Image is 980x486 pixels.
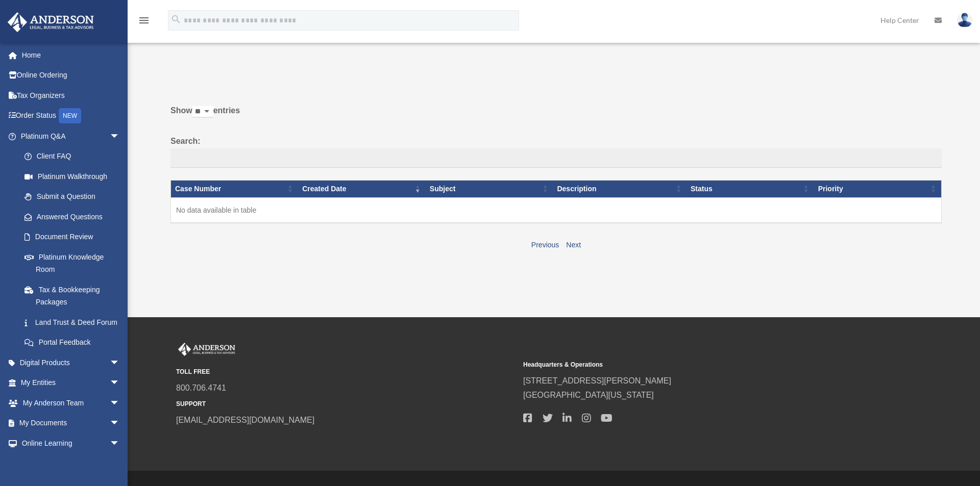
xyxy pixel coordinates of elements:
a: Online Learningarrow_drop_down [7,433,135,453]
th: Status: activate to sort column ascending [687,180,814,197]
a: My Anderson Teamarrow_drop_down [7,393,135,413]
i: menu [138,14,150,27]
small: Headquarters & Operations [523,360,863,370]
td: No data available in table [171,197,942,223]
a: Home [7,45,135,65]
a: Tax Organizers [7,85,135,106]
span: arrow_drop_down [110,373,130,394]
img: Anderson Advisors Platinum Portal [176,343,237,356]
a: menu [138,18,150,27]
div: NEW [59,108,81,123]
a: [GEOGRAPHIC_DATA][US_STATE] [523,391,654,399]
a: Previous [531,241,559,249]
a: Land Trust & Deed Forum [14,312,130,332]
a: Order StatusNEW [7,106,135,126]
a: Answered Questions [14,207,125,227]
span: arrow_drop_down [110,433,130,454]
select: Showentries [192,106,213,118]
span: arrow_drop_down [110,413,130,434]
a: [STREET_ADDRESS][PERSON_NAME] [523,376,671,385]
span: arrow_drop_down [110,352,130,373]
span: arrow_drop_down [110,393,130,414]
th: Case Number: activate to sort column ascending [171,180,299,197]
th: Priority: activate to sort column ascending [814,180,942,197]
label: Search: [170,134,942,168]
a: My Documentsarrow_drop_down [7,413,135,433]
a: Document Review [14,227,130,247]
th: Description: activate to sort column ascending [553,180,687,197]
a: Tax & Bookkeeping Packages [14,279,130,312]
a: 800.706.4741 [176,383,226,392]
a: My Entitiesarrow_drop_down [7,373,135,393]
th: Subject: activate to sort column ascending [426,180,553,197]
input: Search: [170,148,942,168]
a: Submit a Question [14,187,130,207]
a: [EMAIL_ADDRESS][DOMAIN_NAME] [176,416,314,424]
th: Created Date: activate to sort column ascending [298,180,426,197]
span: arrow_drop_down [110,126,130,147]
img: User Pic [957,13,972,28]
a: Platinum Walkthrough [14,166,130,187]
a: Digital Productsarrow_drop_down [7,352,135,373]
a: Portal Feedback [14,332,130,353]
a: Next [566,241,581,249]
label: Show entries [170,104,942,128]
a: Platinum Q&Aarrow_drop_down [7,126,130,146]
small: SUPPORT [176,399,516,410]
img: Anderson Advisors Platinum Portal [5,12,97,32]
a: Online Ordering [7,65,135,86]
i: search [170,14,182,25]
small: TOLL FREE [176,367,516,377]
a: Platinum Knowledge Room [14,247,130,279]
a: Client FAQ [14,146,130,167]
